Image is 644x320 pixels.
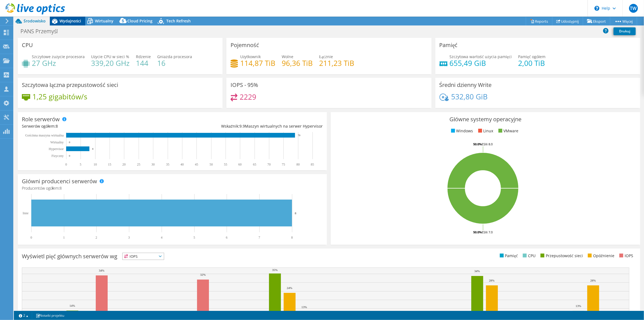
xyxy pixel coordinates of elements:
[231,42,259,48] h3: Pojemność
[291,236,293,239] text: 8
[498,253,518,259] li: Pamięć
[482,230,493,234] tspan: ESXi 7.0
[614,27,636,35] a: Drukuj
[482,142,493,146] tspan: ESXi 8.0
[301,305,307,309] text: 13%
[240,94,256,100] h4: 2229
[91,54,129,59] span: Użycie CPU w sieci %
[22,82,118,88] h3: Szczytowa łączna przepustowość sieci
[136,60,151,66] h4: 144
[60,18,81,24] span: Wydajności
[122,162,126,166] text: 20
[473,142,482,146] tspan: 50.0%
[210,162,213,166] text: 50
[200,273,206,276] text: 32%
[439,82,492,88] h3: Średni dzienny Write
[518,60,545,66] h4: 2,00 TiB
[296,162,300,166] text: 80
[298,134,301,137] text: 79
[92,148,94,150] text: 8
[518,54,545,59] span: Pamięć ogółem
[521,253,536,259] li: CPU
[450,54,512,59] span: Szczytowa wartość użycia pamięci
[311,162,314,166] text: 85
[172,123,323,129] div: Wskaźnik: Maszyn wirtualnych na serwer Hypervisor
[127,18,152,24] span: Cloud Pricing
[22,42,33,48] h3: CPU
[166,162,169,166] text: 35
[50,140,64,144] text: Wirtualny
[240,60,275,66] h4: 114,87 TiB
[30,236,32,239] text: 0
[25,133,64,137] text: Gościnna maszyna wirtualna
[22,185,323,191] h4: Producentów ogółem:
[267,162,271,166] text: 70
[22,123,172,129] div: Serwerów ogółem:
[166,18,191,24] span: Tech Refresh
[450,60,512,66] h4: 655,49 GiB
[610,17,637,25] a: Więcej
[629,4,638,13] span: TW
[240,54,261,59] span: Użytkownik
[253,162,256,166] text: 65
[60,185,62,191] span: 8
[22,178,97,184] h3: Główni producenci serwerów
[69,154,70,157] text: 0
[477,128,493,134] li: Linux
[15,312,32,319] a: 2
[137,162,140,166] text: 25
[193,236,195,239] text: 5
[552,17,583,25] a: Udostępnij
[22,116,60,122] h3: Role serwerów
[319,54,333,59] span: Łącznie
[497,128,519,134] li: VMware
[594,6,599,11] svg: \n
[51,154,64,158] text: Fizyczny
[583,17,610,25] a: Eksport
[489,279,495,282] text: 28%
[195,162,198,166] text: 45
[161,236,162,239] text: 4
[56,123,58,129] span: 8
[94,162,97,166] text: 10
[282,60,313,66] h4: 96,36 TiB
[618,253,633,259] li: IOPS
[586,253,614,259] li: Opóźnienie
[439,42,458,48] h3: Pamięć
[272,268,278,272] text: 35%
[69,141,70,144] text: 0
[450,128,473,134] li: Windows
[539,253,583,259] li: Przepustowość sieci
[18,28,66,34] h1: PANS Przemyśl
[123,253,164,260] span: IOPS
[23,211,29,215] text: Inne
[32,312,68,319] a: Notatki projektu
[63,236,65,239] text: 1
[24,18,46,24] span: Środowisko
[231,82,258,88] h3: IOPS - 95%
[32,54,85,59] span: Szczytowe zużycie procesora
[136,54,151,59] span: Rdzenie
[180,162,184,166] text: 40
[224,162,227,166] text: 55
[128,236,130,239] text: 3
[91,60,130,66] h4: 339,20 GHz
[319,60,354,66] h4: 211,23 TiB
[80,162,81,166] text: 5
[295,211,296,215] text: 8
[49,147,64,151] text: Hypervisor
[282,54,293,59] span: Wolne
[474,269,480,273] text: 34%
[335,116,636,122] h3: Główne systemy operacyjne
[451,94,488,100] h4: 532,80 GiB
[108,162,111,166] text: 15
[32,60,85,66] h4: 27 GHz
[526,17,552,25] a: Reports
[287,286,292,290] text: 24%
[590,279,596,282] text: 28%
[157,54,192,59] span: Gniazda procesora
[69,304,75,307] text: 14%
[151,162,155,166] text: 30
[473,230,482,234] tspan: 50.0%
[282,162,285,166] text: 75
